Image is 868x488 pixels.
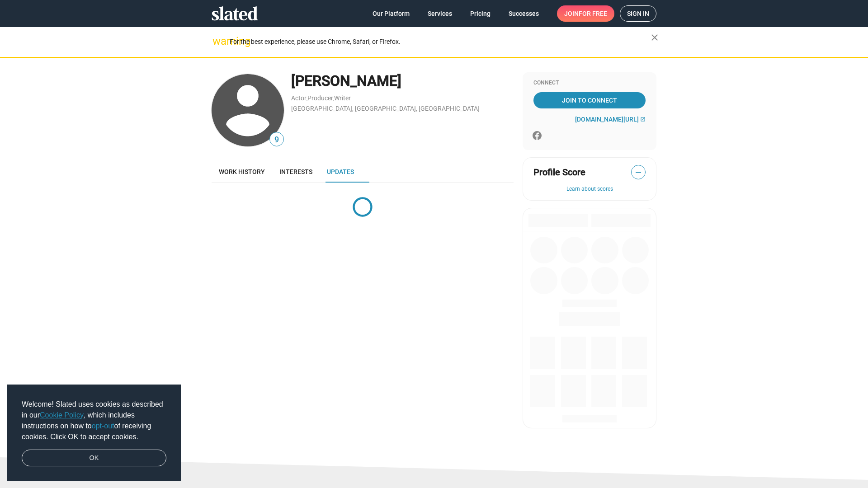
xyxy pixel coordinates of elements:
mat-icon: close [649,32,660,43]
a: Cookie Policy [40,411,84,419]
div: cookieconsent [7,385,181,481]
span: for free [579,5,607,22]
a: Actor [291,94,307,102]
mat-icon: warning [212,36,223,47]
a: [GEOGRAPHIC_DATA], [GEOGRAPHIC_DATA], [GEOGRAPHIC_DATA] [291,105,480,112]
span: Our Platform [373,5,410,22]
span: Work history [219,168,265,175]
a: opt-out [92,422,114,430]
span: Interests [279,168,312,175]
span: Updates [327,168,354,175]
span: [DOMAIN_NAME][URL] [575,116,639,123]
a: [DOMAIN_NAME][URL] [575,116,646,123]
a: Sign in [620,5,656,22]
a: dismiss cookie message [22,450,166,467]
span: , [333,96,334,101]
span: — [632,167,645,178]
span: Welcome! Slated uses cookies as described in our , which includes instructions on how to of recei... [22,399,166,442]
span: , [307,96,307,101]
span: Profile Score [533,166,585,178]
span: Pricing [470,5,491,22]
a: Services [420,5,459,22]
a: Successes [501,5,546,22]
span: Services [428,5,452,22]
div: [PERSON_NAME] [291,71,514,91]
a: Our Platform [365,5,417,22]
a: Join To Connect [533,92,646,108]
span: Join To Connect [535,92,644,108]
a: Interests [272,161,320,183]
a: Producer [307,94,333,102]
span: Join [564,5,607,22]
a: Writer [334,94,351,102]
span: 9 [270,134,283,146]
a: Work history [212,161,272,183]
mat-icon: open_in_new [640,117,646,122]
button: Learn about scores [533,186,646,193]
a: Pricing [463,5,498,22]
div: For the best experience, please use Chrome, Safari, or Firefox. [230,36,651,48]
a: Joinfor free [557,5,614,22]
span: Sign in [627,6,649,21]
div: Connect [533,80,646,87]
a: Updates [320,161,361,183]
span: Successes [509,5,539,22]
